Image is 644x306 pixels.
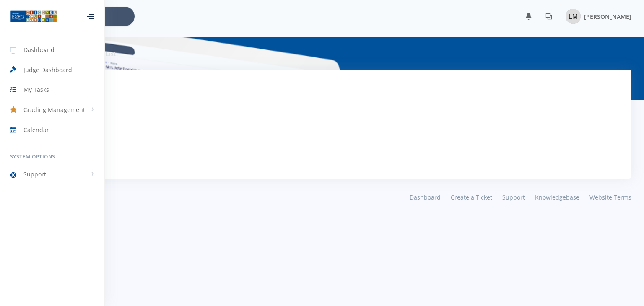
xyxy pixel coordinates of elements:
[497,191,530,203] a: Support
[10,153,94,161] h6: System Options
[23,45,55,54] span: Dashboard
[584,191,631,203] a: Website Terms
[10,10,57,23] img: ...
[23,125,49,134] span: Calendar
[23,105,85,114] span: Grading Management
[23,78,418,89] h3: Tasks
[23,85,49,94] span: My Tasks
[535,193,579,201] span: Knowledgebase
[405,191,446,203] a: Dashboard
[566,9,581,24] img: Image placeholder
[530,191,584,203] a: Knowledgebase
[23,89,418,99] p: Tasks To Do
[23,65,72,74] span: Judge Dashboard
[23,170,46,179] span: Support
[13,193,316,202] div: © 2025
[559,7,631,26] a: Image placeholder [PERSON_NAME]
[584,13,631,21] span: [PERSON_NAME]
[97,49,116,58] li: List
[446,191,497,203] a: Create a Ticket
[43,137,601,148] h3: No Tasks Pending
